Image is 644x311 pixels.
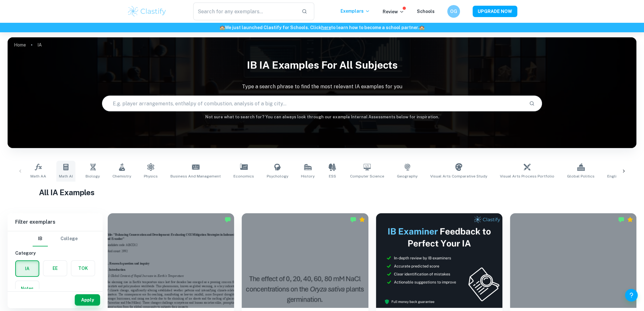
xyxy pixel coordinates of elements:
input: Search for any exemplars... [193,3,297,20]
h1: All IA Examples [39,187,605,198]
button: IB [33,231,48,246]
img: Marked [225,216,231,223]
button: EE [43,261,67,276]
p: Type a search phrase to find the most relevant IA examples for you [8,83,636,90]
button: Apply [75,294,100,306]
button: Notes [16,281,39,296]
span: Physics [144,173,158,179]
button: Help and Feedback [625,289,638,302]
h6: OG [450,8,457,15]
h1: IB IA examples for all subjects [8,55,636,75]
span: Global Politics [567,173,595,179]
button: Search [526,98,537,109]
img: Marked [350,216,356,223]
button: TOK [71,261,95,276]
span: Business and Management [170,173,221,179]
a: here [321,25,331,30]
div: Filter type choice [33,231,78,246]
a: Schools [417,9,435,14]
span: Geography [397,173,418,179]
button: IA [16,261,39,276]
span: 🏫 [220,25,225,30]
span: Visual Arts Comparative Study [430,173,487,179]
button: OG [447,5,460,18]
h6: Not sure what to search for? You can always look through our example Internal Assessments below f... [8,114,636,120]
span: Math AI [59,173,73,179]
img: Clastify logo [127,5,167,18]
span: History [301,173,315,179]
button: UPGRADE NOW [473,6,517,17]
span: 🏫 [419,25,424,30]
span: Math AA [30,173,46,179]
span: Visual Arts Process Portfolio [500,173,554,179]
div: Premium [359,216,365,223]
span: Computer Science [350,173,384,179]
h6: Filter exemplars [8,213,103,231]
button: College [61,231,78,246]
span: Biology [86,173,100,179]
p: IA [37,41,42,48]
span: Economics [233,173,254,179]
span: Chemistry [112,173,131,179]
p: Exemplars [341,8,370,15]
img: Marked [618,216,624,223]
h6: We just launched Clastify for Schools. Click to learn how to become a school partner. [1,24,643,31]
div: Premium [627,216,633,223]
input: E.g. player arrangements, enthalpy of combustion, analysis of a big city... [102,95,524,112]
h6: Category [15,250,95,257]
span: ESS [329,173,336,179]
span: Psychology [267,173,288,179]
a: Home [14,40,26,49]
p: Review [383,8,404,15]
img: Thumbnail [376,213,502,308]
